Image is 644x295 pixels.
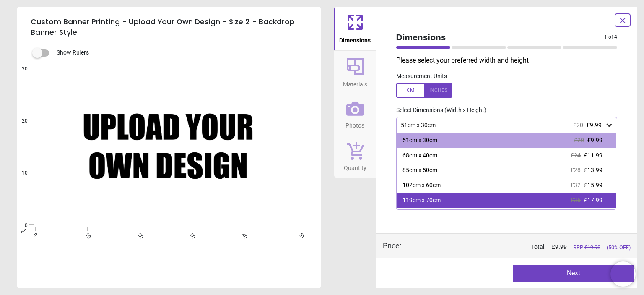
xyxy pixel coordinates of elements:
[571,152,581,159] span: £24
[396,56,624,65] p: Please select your preferred width and height
[12,65,28,73] span: 30
[12,222,28,229] span: 0
[571,182,581,188] span: £32
[584,167,602,173] span: £13.99
[343,76,367,89] span: Materials
[402,136,437,145] div: 51cm x 30cm
[402,196,441,205] div: 119cm x 70cm
[584,182,602,188] span: £15.99
[334,51,376,94] button: Materials
[297,232,303,237] span: 51
[37,48,321,58] div: Show Rulers
[344,160,366,172] span: Quantity
[402,181,441,190] div: 102cm x 60cm
[334,94,376,136] button: Photos
[334,7,376,50] button: Dimensions
[604,34,617,41] span: 1 of 4
[400,122,605,129] div: 51cm x 30cm
[587,137,602,144] span: £9.99
[396,72,447,81] label: Measurement Units
[345,117,364,130] span: Photos
[584,244,600,251] span: £ 19.98
[334,136,376,178] button: Quantity
[574,137,584,144] span: £20
[555,243,567,250] span: 9.99
[584,197,602,204] span: £17.99
[339,32,371,45] span: Dimensions
[136,232,141,237] span: 20
[396,31,605,43] span: Dimensions
[571,197,581,204] span: £36
[383,240,401,251] div: Price :
[402,151,437,160] div: 68cm x 40cm
[610,261,636,287] iframe: Brevo live chat
[414,243,631,251] div: Total:
[240,232,245,237] span: 40
[402,166,437,175] div: 85cm x 50cm
[513,265,634,282] button: Next
[607,244,631,251] span: (50% OFF)
[31,232,37,237] span: 0
[84,232,89,237] span: 10
[571,167,581,173] span: £28
[573,244,600,251] span: RRP
[188,232,193,237] span: 30
[390,106,486,115] label: Select Dimensions (Width x Height)
[584,152,602,159] span: £11.99
[552,243,567,251] span: £
[573,122,583,128] span: £20
[587,122,602,128] span: £9.99
[31,13,307,41] h5: Custom Banner Printing - Upload Your Own Design - Size 2 - Backdrop Banner Style
[20,227,27,235] span: cm
[12,117,28,125] span: 20
[12,170,28,177] span: 10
